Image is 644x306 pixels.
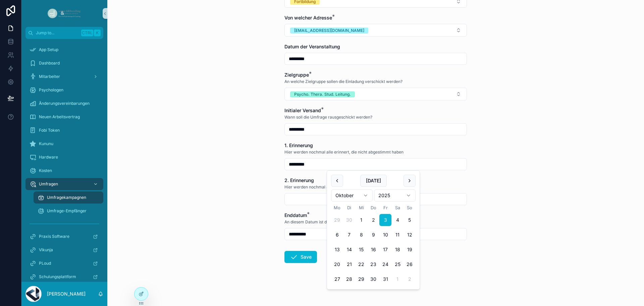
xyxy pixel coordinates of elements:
[404,273,416,285] button: Sonntag, 2. November 2025
[343,258,355,270] button: Dienstag, 21. Oktober 2025
[367,214,379,226] button: Today, Donnerstag, 2. Oktober 2025
[355,214,367,226] button: Mittwoch, 1. Oktober 2025
[39,47,58,52] span: App Setup
[355,204,367,211] th: Mittwoch
[391,273,404,285] button: Samstag, 1. November 2025
[25,44,103,56] a: App Setup
[39,60,60,66] span: Dashboard
[39,274,76,279] span: Schulungsplattform
[39,114,80,120] span: Neuen Arbeitsvertrag
[379,258,391,270] button: Freitag, 24. Oktober 2025
[331,273,343,285] button: Montag, 27. Oktober 2025
[404,229,416,241] button: Sonntag, 12. Oktober 2025
[367,229,379,241] button: Donnerstag, 9. Oktober 2025
[284,15,332,20] span: Von welcher Adresse
[39,247,53,253] span: Vikunja
[284,44,340,49] span: Datum der Veranstaltung
[379,214,391,226] button: Freitag, 3. Oktober 2025, selected
[379,273,391,285] button: Freitag, 31. Oktober 2025
[284,107,321,113] span: Initialer Versand
[284,115,372,120] span: Wann soll die Umfrage rausgeschickt werden?
[39,181,58,187] span: Umfragen
[343,229,355,241] button: Dienstag, 7. Oktober 2025
[367,258,379,270] button: Donnerstag, 23. Oktober 2025
[25,97,103,110] a: Änderungsvereinbarungen
[47,208,87,214] span: Umfrage-Empfänger
[360,175,387,187] button: [DATE]
[331,258,343,270] button: Montag, 20. Oktober 2025
[39,168,52,173] span: Kosten
[25,138,103,150] a: Kununu
[284,24,467,37] button: Select Button
[355,258,367,270] button: Mittwoch, 22. Oktober 2025
[25,165,103,177] a: Kosten
[39,101,90,106] span: Änderungsvereinbarungen
[21,39,107,282] div: scrollable content
[343,244,355,256] button: Dienstag, 14. Oktober 2025
[343,214,355,226] button: Dienstag, 30. September 2025
[379,244,391,256] button: Freitag, 17. Oktober 2025
[355,244,367,256] button: Mittwoch, 15. Oktober 2025
[355,229,367,241] button: Mittwoch, 8. Oktober 2025
[284,142,313,148] span: 1. Erinnerung
[81,30,93,36] span: Ctrl
[367,273,379,285] button: Donnerstag, 30. Oktober 2025
[25,151,103,163] a: Hardware
[284,79,402,84] span: An welche Zielgruppe sollen die Einladung verschickt werden?
[39,74,60,79] span: Mitarbeiter
[284,219,368,225] span: An diesem Datum ist die Abstimmung vorbei
[25,124,103,136] a: Fobi Token
[331,204,416,285] table: Oktober 2025
[331,214,343,226] button: Montag, 29. September 2025
[331,244,343,256] button: Montag, 13. Oktober 2025
[25,178,103,190] a: Umfragen
[391,229,404,241] button: Samstag, 11. Oktober 2025
[343,273,355,285] button: Dienstag, 28. Oktober 2025
[355,273,367,285] button: Mittwoch, 29. Oktober 2025
[39,141,53,146] span: Kununu
[95,30,100,36] span: K
[379,229,391,241] button: Freitag, 10. Oktober 2025
[25,111,103,123] a: Neuen Arbeitsvertrag
[391,258,404,270] button: Samstag, 25. Oktober 2025
[34,205,103,217] a: Umfrage-Empfänger
[367,204,379,211] th: Donnerstag
[25,257,103,269] a: PLoud
[25,27,103,39] button: Jump to...CtrlK
[404,258,416,270] button: Sonntag, 26. Oktober 2025
[294,28,364,34] div: [EMAIL_ADDRESS][DOMAIN_NAME]
[25,271,103,283] a: Schulungsplattform
[47,8,82,19] img: App logo
[36,30,78,36] span: Jump to...
[331,229,343,241] button: Montag, 6. Oktober 2025
[39,87,63,93] span: Psychologen
[284,184,404,190] span: Hier werden nochmal alle erinnert, die nicht abgestimmt haben
[331,204,343,211] th: Montag
[294,91,351,97] div: Psycho. Thera. Stud. Leitung.
[39,155,58,160] span: Hardware
[39,234,69,239] span: Praxis Software
[25,84,103,96] a: Psychologen
[404,214,416,226] button: Sonntag, 5. Oktober 2025
[25,57,103,69] a: Dashboard
[284,212,307,218] span: Enddatum
[367,244,379,256] button: Donnerstag, 16. Oktober 2025
[25,71,103,83] a: Mitarbeiter
[47,195,86,200] span: Umfragekampagnen
[284,251,317,263] button: Save
[39,128,60,133] span: Fobi Token
[391,244,404,256] button: Samstag, 18. Oktober 2025
[343,204,355,211] th: Dienstag
[379,204,391,211] th: Freitag
[34,191,103,204] a: Umfragekampagnen
[39,261,51,266] span: PLoud
[284,177,314,183] span: 2. Erinnerung
[404,244,416,256] button: Sonntag, 19. Oktober 2025
[284,149,404,155] span: Hier werden nochmal alle erinnert, die nicht abgestimmt haben
[25,230,103,243] a: Praxis Software
[47,291,86,297] p: [PERSON_NAME]
[391,204,404,211] th: Samstag
[284,72,309,78] span: Zielgruppe
[404,204,416,211] th: Sonntag
[284,88,467,100] button: Select Button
